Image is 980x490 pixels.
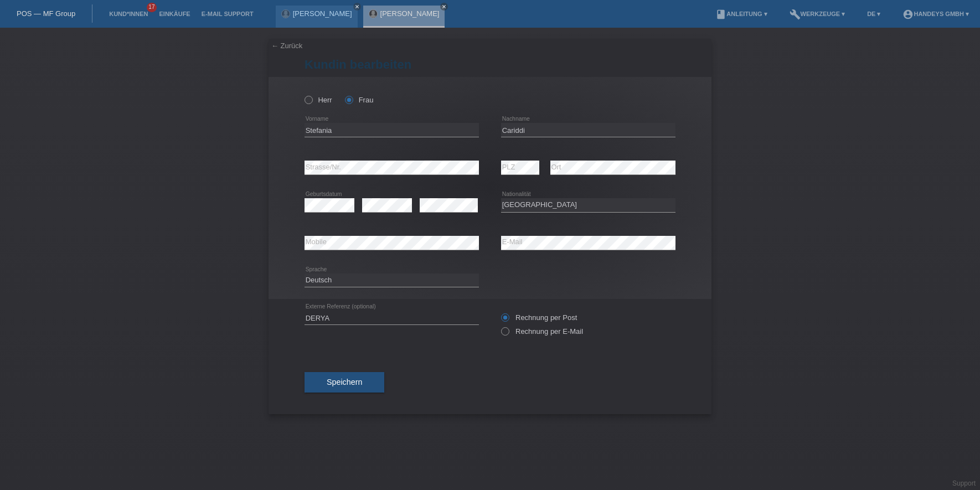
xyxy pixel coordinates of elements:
[862,11,886,17] a: DE ▾
[305,372,384,393] button: Speichern
[305,96,332,104] label: Herr
[380,9,440,18] a: [PERSON_NAME]
[501,327,508,341] input: Rechnung per E-Mail
[897,11,974,17] a: account_circleHandeys GmbH ▾
[271,42,302,50] a: ← Zurück
[715,9,726,20] i: book
[353,3,361,11] a: close
[293,9,352,18] a: [PERSON_NAME]
[17,9,75,18] a: POS — MF Group
[501,313,508,327] input: Rechnung per Post
[345,96,352,103] input: Frau
[501,313,577,322] label: Rechnung per Post
[305,58,675,71] h1: Kundin bearbeiten
[345,96,373,104] label: Frau
[104,11,153,17] a: Kund*innen
[501,327,583,336] label: Rechnung per E-Mail
[305,96,312,103] input: Herr
[153,11,195,17] a: Einkäufe
[952,479,976,487] a: Support
[790,9,801,20] i: build
[196,11,259,17] a: E-Mail Support
[441,4,447,9] i: close
[354,4,360,9] i: close
[902,9,914,20] i: account_circle
[147,3,157,12] span: 17
[327,378,362,386] span: Speichern
[784,11,851,17] a: buildWerkzeuge ▾
[710,11,772,17] a: bookAnleitung ▾
[440,3,448,11] a: close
